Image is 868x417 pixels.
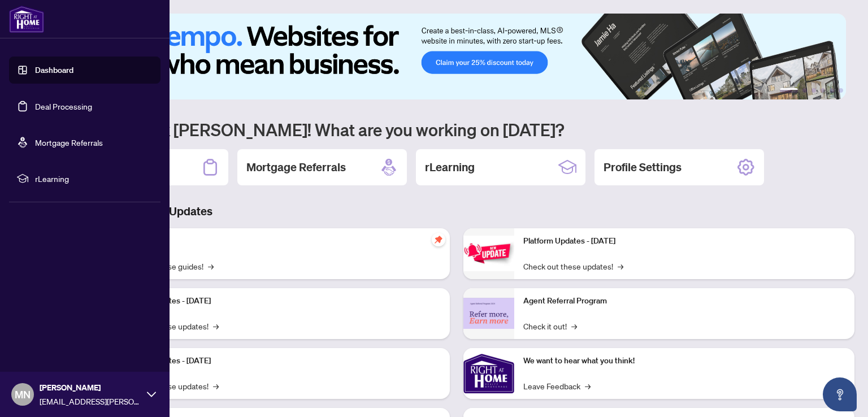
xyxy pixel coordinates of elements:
span: [PERSON_NAME] [40,381,141,394]
a: Dashboard [35,65,73,75]
h3: Brokerage & Industry Updates [59,203,854,219]
img: Platform Updates - June 23, 2025 [463,236,514,271]
h2: Mortgage Referrals [246,159,346,175]
span: MN [15,386,31,402]
span: pushpin [432,233,445,246]
h2: rLearning [425,159,475,175]
span: → [618,260,623,272]
p: Platform Updates - [DATE] [119,295,441,307]
img: We want to hear what you think! [463,348,514,399]
button: 4 [821,88,825,93]
span: → [208,260,214,272]
p: Platform Updates - [DATE] [523,235,845,247]
img: Slide 0 [59,14,846,99]
span: [EMAIL_ADDRESS][PERSON_NAME][DOMAIN_NAME] [40,395,141,407]
p: Self-Help [119,235,441,247]
a: Leave Feedback→ [523,380,591,392]
button: Open asap [823,377,857,411]
img: logo [9,6,44,33]
a: Check it out!→ [523,320,577,332]
button: 1 [780,88,798,93]
span: → [585,380,591,392]
button: 5 [830,88,834,93]
a: Check out these updates!→ [523,260,623,272]
a: Mortgage Referrals [35,137,103,147]
h1: Welcome back [PERSON_NAME]! What are you working on [DATE]? [59,119,854,140]
span: rLearning [35,172,153,185]
a: Deal Processing [35,101,92,111]
span: → [213,320,219,332]
button: 2 [802,88,807,93]
button: 6 [839,88,843,93]
p: Agent Referral Program [523,295,845,307]
span: → [571,320,577,332]
img: Agent Referral Program [463,298,514,329]
span: → [213,380,219,392]
button: 3 [811,88,816,93]
p: We want to hear what you think! [523,355,845,367]
p: Platform Updates - [DATE] [119,355,441,367]
h2: Profile Settings [604,159,682,175]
